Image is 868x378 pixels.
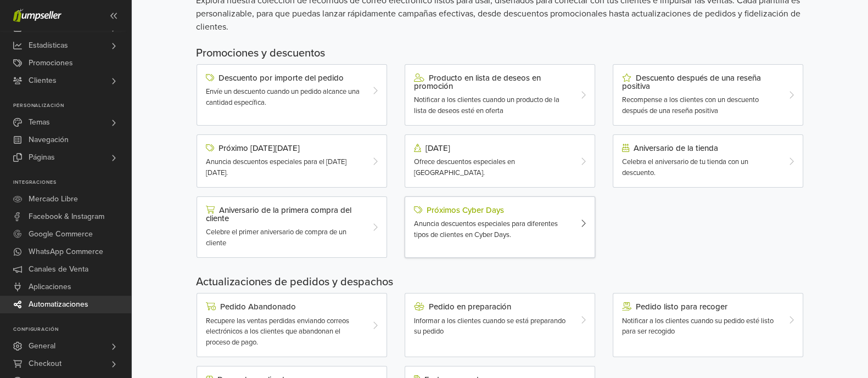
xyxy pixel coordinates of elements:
div: [DATE] [414,144,570,153]
h5: Promociones y descuentos [196,47,804,60]
span: Celebre el primer aniversario de compra de un cliente [206,228,346,247]
span: Anuncia descuentos especiales para el [DATE][DATE]. [206,157,346,177]
div: Pedido listo para recoger [622,302,779,311]
span: Recompense a los clientes con un descuento después de una reseña positiva [622,95,759,115]
span: Google Commerce [29,225,93,243]
span: Automatizaciones [29,296,88,313]
span: Estadísticas [29,37,68,54]
span: Celebra el aniversario de tu tienda con un descuento. [622,157,748,177]
span: Navegación [29,131,69,149]
span: Checkout [29,355,61,373]
span: Clientes [29,72,57,89]
div: Aniversario de la tienda [622,144,779,153]
p: Personalización [13,103,131,109]
div: Pedido en preparación [414,302,570,311]
span: Notificar a los clientes cuando un producto de la lista de deseos esté en oferta [414,95,559,115]
span: Canales de Venta [29,261,88,278]
span: Recupere las ventas perdidas enviando correos electrónicos a los clientes que abandonan el proces... [206,317,349,347]
div: Pedido Abandonado [206,302,362,311]
div: Aniversario de la primera compra del cliente [206,206,362,223]
span: Páginas [29,149,55,166]
span: Notificar a los clientes cuando su pedido esté listo para ser recogido [622,317,774,336]
span: Temas [29,114,50,131]
span: General [29,337,55,355]
div: Próximos Cyber Days [414,206,570,215]
span: WhatsApp Commerce [29,243,103,261]
span: Informar a los clientes cuando se está preparando su pedido [414,317,565,336]
div: Producto en lista de deseos en promoción [414,74,570,91]
div: Próximo [DATE][DATE] [206,144,362,153]
p: Configuración [13,326,131,333]
div: Descuento después de una reseña positiva [622,74,779,91]
span: Promociones [29,54,73,72]
span: Envíe un descuento cuando un pedido alcance una cantidad específica. [206,87,360,107]
span: Facebook & Instagram [29,208,104,225]
p: Integraciones [13,179,131,186]
span: Mercado Libre [29,190,78,208]
div: Descuento por importe del pedido [206,74,362,82]
span: Ofrece descuentos especiales en [GEOGRAPHIC_DATA]. [414,157,515,177]
span: Aplicaciones [29,278,71,296]
h5: Actualizaciones de pedidos y despachos [196,275,804,289]
span: Anuncia descuentos especiales para diferentes tipos de clientes en Cyber Days. [414,219,558,239]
